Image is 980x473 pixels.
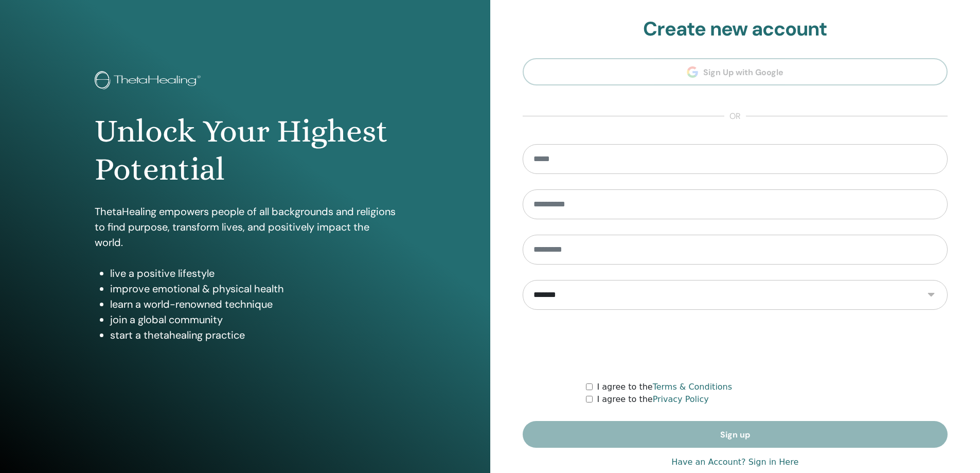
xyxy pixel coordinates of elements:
a: Privacy Policy [653,394,709,404]
a: Have an Account? Sign in Here [671,456,798,468]
h1: Unlock Your Highest Potential [95,112,396,189]
label: I agree to the [597,393,708,406]
h2: Create new account [523,17,948,41]
p: ThetaHealing empowers people of all backgrounds and religions to find purpose, transform lives, a... [95,204,396,250]
label: I agree to the [597,381,732,393]
li: improve emotional & physical health [110,281,396,296]
span: or [724,110,746,122]
li: live a positive lifestyle [110,266,396,281]
a: Terms & Conditions [653,382,732,392]
li: learn a world-renowned technique [110,296,396,312]
li: join a global community [110,312,396,327]
iframe: reCAPTCHA [657,325,813,365]
li: start a thetahealing practice [110,327,396,343]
